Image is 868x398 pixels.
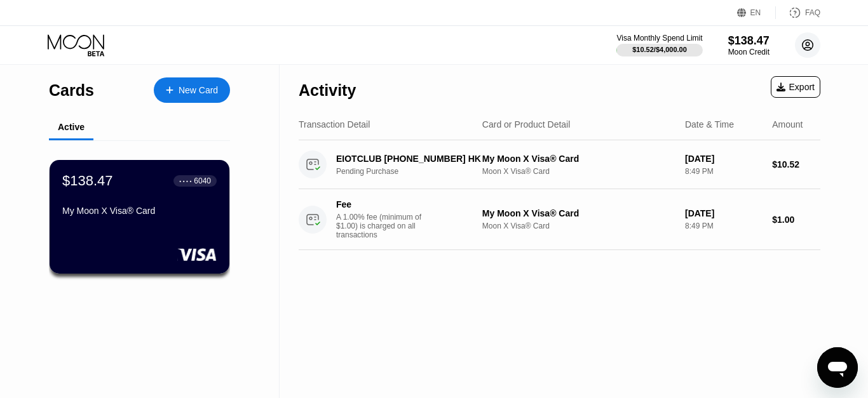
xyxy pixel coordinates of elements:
[336,199,425,209] div: Fee
[728,34,770,56] div: $138.47Moon Credit
[336,167,492,176] div: Pending Purchase
[299,140,820,189] div: EIOTCLUB [PHONE_NUMBER] HKPending PurchaseMy Moon X Visa® CardMoon X Visa® Card[DATE]8:49 PM$10.52
[737,6,776,19] div: EN
[299,189,820,250] div: FeeA 1.00% fee (minimum of $1.00) is charged on all transactionsMy Moon X Visa® CardMoon X Visa® ...
[772,119,803,129] div: Amount
[728,34,770,48] div: $138.47
[336,154,481,164] div: EIOTCLUB [PHONE_NUMBER] HK
[616,34,702,56] div: Visa Monthly Spend Limit$10.52/$4,000.00
[336,213,431,239] div: A 1.00% fee (minimum of $1.00) is charged on all transactions
[62,206,217,216] div: My Moon X Visa® Card
[179,85,218,96] div: New Card
[299,119,370,129] div: Transaction Detail
[299,81,356,100] div: Activity
[685,208,762,218] div: [DATE]
[685,222,762,230] div: 8:49 PM
[154,77,230,103] div: New Card
[776,82,815,92] div: Export
[616,34,702,43] div: Visa Monthly Spend Limit
[771,76,820,98] div: Export
[58,122,85,132] div: Active
[194,176,211,185] div: 6040
[62,173,113,189] div: $138.47
[482,208,675,218] div: My Moon X Visa® Card
[482,154,675,164] div: My Moon X Visa® Card
[805,8,820,17] div: FAQ
[772,215,820,225] div: $1.00
[776,6,820,19] div: FAQ
[728,48,770,56] div: Moon Credit
[685,154,762,164] div: [DATE]
[482,167,675,176] div: Moon X Visa® Card
[482,222,675,230] div: Moon X Visa® Card
[685,167,762,176] div: 8:49 PM
[50,160,229,274] div: $138.47● ● ● ●6040My Moon X Visa® Card
[179,179,192,183] div: ● ● ● ●
[817,347,858,388] iframe: Button to launch messaging window
[772,159,820,169] div: $10.52
[750,8,761,17] div: EN
[49,81,94,100] div: Cards
[482,119,571,129] div: Card or Product Detail
[685,119,734,129] div: Date & Time
[632,46,687,53] div: $10.52 / $4,000.00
